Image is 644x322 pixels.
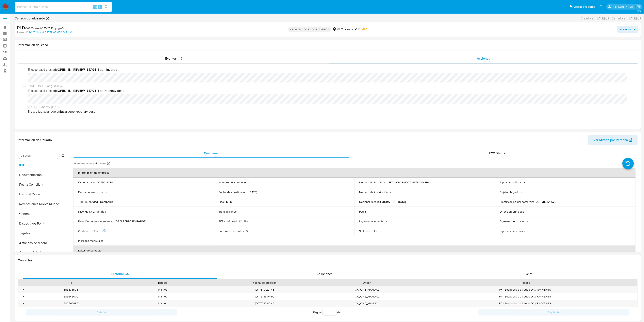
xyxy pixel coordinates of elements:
div: CX_ONE_MANUAL [321,286,413,293]
button: Anterior [26,309,177,316]
div: [DATE] 16:04:59 [208,293,321,300]
a: Notificaciones [599,5,603,9]
th: Datos de contacto [73,246,635,255]
div: 383643032 [25,293,117,300]
p: Número de inscripción : [359,190,388,194]
span: - [610,16,611,21]
p: - [108,229,109,233]
p: - [390,190,391,194]
button: Fecha Compliant [16,180,66,189]
div: finished [117,293,208,300]
span: MID [361,27,367,32]
p: [GEOGRAPHIC_DATA] [377,200,406,204]
p: 2355618388 [97,181,113,184]
p: Cantidad de fondos : [78,229,107,233]
p: ID de usuario : [78,181,96,184]
p: Actualizado hace 4 meses [73,162,106,165]
p: Nacionalidad : [359,200,376,204]
button: search-icon [102,4,110,10]
div: PF - Sospecha de fraude DA / PAYMENTS [413,300,637,307]
span: Chat [526,272,532,276]
p: Ingreso documental : [359,219,385,223]
p: - [522,190,522,194]
button: General [16,209,66,219]
p: Fatca : [359,210,366,213]
p: Sitio : [219,200,225,204]
button: Acciones [617,26,638,33]
span: Soluciones [317,272,333,276]
span: Cerrado por [15,16,45,21]
div: 388573503 [25,286,117,293]
button: Siguiente [478,309,629,316]
div: • [23,302,24,305]
a: 1e1d741011fd8c22741d62a10f00c5c1 [29,31,72,34]
span: Accesos rápidos [573,5,595,9]
p: Fecha de constitución : [219,190,247,194]
p: Nivel de KYC : [78,210,95,213]
p: Ingresos mensuales : [500,229,526,233]
div: CX_ONE_MANUAL [321,293,413,300]
span: El caso fue asignado a por [28,109,631,114]
button: Ver Mirada por Persona [588,135,638,145]
p: camilafernanda.paredessaldano@mercadolibre.cl [612,5,635,9]
p: - [239,210,240,213]
span: [DATE] 10:40:20 ([DATE]) [28,84,631,89]
p: Fondos recurrentes : [219,229,244,233]
p: Ingresos mensuales : [78,239,104,243]
p: Nombre de la entidad : [359,181,387,184]
div: • [23,288,24,292]
p: - [527,219,528,223]
p: Relación del representante : [78,219,113,223]
button: KYC [16,160,66,170]
b: nluzardo [31,16,45,21]
p: verified [97,210,106,213]
span: Acciones [477,56,490,61]
h1: Información del caso [18,43,638,47]
b: robenavidesc [104,88,124,93]
p: Tipo de entidad : [78,200,98,204]
div: finished [117,300,208,307]
p: SERVICIOSINFORMATICOS SPA [389,181,430,184]
button: Tarjetas [16,228,66,238]
b: PLD [17,24,25,31]
span: Acciones [620,26,631,33]
h1: Contactos [18,258,638,262]
p: Transacciones : [219,210,237,213]
span: KYC Status [489,151,505,155]
div: Cerrado el: [DATE] [611,16,641,21]
p: spa [520,181,525,184]
a: Salir [637,5,641,9]
b: Person ID [17,31,28,34]
p: - [248,181,249,184]
b: OPEN_IN_REVIEW_STAGE_I [58,67,99,72]
button: Historial Casos [16,189,66,199]
span: [DATE] 10:40:20 ([DATE]) [28,105,631,110]
p: - [380,229,381,233]
span: Compañía [204,151,219,155]
p: - [106,239,106,243]
span: El caso pasó a estado por [28,89,631,93]
span: Historial CX [111,272,129,276]
div: CX_ONE_MANUAL [321,300,413,307]
p: Sujeto obligado : [500,190,520,194]
button: Dispositivos Point [16,219,66,228]
p: - [106,190,107,194]
button: Restricciones Nuevo Mundo [16,199,66,209]
div: finished [117,286,208,293]
span: s [99,5,100,9]
p: - [386,219,387,223]
p: - [527,229,528,233]
p: MLC [226,200,232,204]
b: OPEN_IN_REVIEW_STAGE_I [58,88,99,93]
div: PF - Sospecha de fraude DA / PAYMENTS [413,293,637,300]
div: MLC [332,27,343,32]
div: Creado el: [DATE] [580,16,609,21]
button: Documentación [16,170,66,180]
h1: Información de Usuario [18,138,52,142]
input: Buscar usuario o caso... [15,4,112,10]
p: [DATE] [249,190,257,194]
p: Compañia [100,200,113,204]
p: - [368,210,369,213]
span: El caso pasó a estado por [28,67,631,72]
p: PEP confirmado : [219,219,242,223]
